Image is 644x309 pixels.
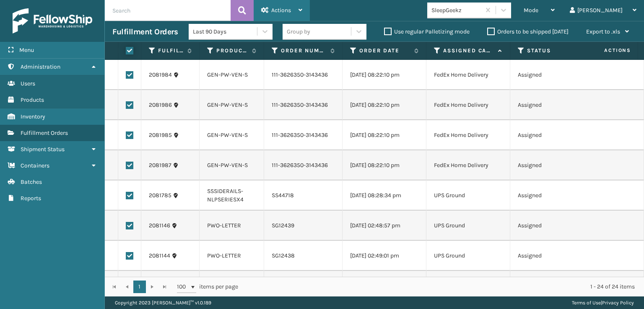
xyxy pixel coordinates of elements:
td: [DATE] 08:22:10 pm [343,150,426,180]
a: 2081985 [149,131,172,139]
td: Assigned [510,120,594,150]
span: Inventory [21,113,45,120]
td: FedEx Home Delivery [426,90,510,120]
img: logo [13,8,92,33]
td: UPS Ground [426,211,510,241]
a: 2081146 [149,221,170,230]
div: 1 - 24 of 24 items [250,283,635,291]
a: 2081984 [149,71,172,79]
a: 2081785 [149,191,171,200]
a: GEN-PW-VEN-S [207,131,248,139]
td: Assigned [510,271,594,301]
span: Users [21,80,35,87]
td: SS44722 [264,271,343,301]
td: FedEx Home Delivery [426,60,510,90]
span: Fulfillment Orders [21,129,68,136]
td: Assigned [510,90,594,120]
a: Privacy Policy [602,300,634,306]
div: Last 90 Days [193,27,258,36]
td: Assigned [510,241,594,271]
span: Shipment Status [21,146,65,153]
div: Group by [287,27,310,36]
span: Actions [271,7,291,14]
a: 2081144 [149,252,170,260]
span: Export to .xls [586,28,620,35]
label: Order Number [281,47,326,54]
span: Actions [578,44,636,57]
td: [DATE] 08:22:10 pm [343,60,426,90]
td: 111-3626350-3143436 [264,120,343,150]
td: SS44718 [264,180,343,211]
td: [DATE] 08:22:10 pm [343,90,426,120]
td: SG12438 [264,241,343,271]
td: Assigned [510,150,594,180]
td: [DATE] 10:28:35 pm [343,271,426,301]
td: 111-3626350-3143436 [264,60,343,90]
label: Use regular Palletizing mode [384,28,470,35]
a: 1 [133,281,146,293]
td: [DATE] 02:48:57 pm [343,211,426,241]
td: UPS Ground [426,180,510,211]
label: Status [527,47,578,54]
td: FedEx Home Delivery [426,150,510,180]
div: | [572,296,634,309]
label: Fulfillment Order Id [158,47,183,54]
td: FedEx Home Delivery [426,120,510,150]
a: Terms of Use [572,300,601,306]
label: Assigned Carrier Service [443,47,494,54]
a: GEN-PW-VEN-S [207,162,248,169]
a: PWO-LETTER [207,252,241,259]
a: SSSIDERAILS-NLPSERIESX4 [207,188,244,203]
span: Administration [21,63,60,70]
a: GEN-PW-VEN-S [207,101,248,108]
span: Products [21,96,44,103]
label: Product SKU [216,47,248,54]
td: [DATE] 08:22:10 pm [343,120,426,150]
td: SG12439 [264,211,343,241]
a: GEN-PW-VEN-S [207,71,248,78]
span: items per page [177,281,238,293]
td: [DATE] 08:28:34 pm [343,180,426,211]
td: Assigned [510,180,594,211]
td: Assigned [510,211,594,241]
td: 111-3626350-3143436 [264,90,343,120]
span: 100 [177,283,190,291]
td: [DATE] 02:49:01 pm [343,241,426,271]
h3: Fulfillment Orders [112,27,178,37]
a: 2081987 [149,161,171,170]
a: 2081986 [149,101,172,109]
td: UPS Ground [426,271,510,301]
span: Reports [21,195,41,202]
a: PWO-LETTER [207,222,241,229]
p: Copyright 2023 [PERSON_NAME]™ v 1.0.189 [115,296,211,309]
span: Menu [19,46,34,54]
label: Order Date [359,47,410,54]
span: Batches [21,178,42,185]
td: Assigned [510,60,594,90]
td: UPS Ground [426,241,510,271]
span: Containers [21,162,49,169]
td: 111-3626350-3143436 [264,150,343,180]
div: SleepGeekz [431,6,481,15]
label: Orders to be shipped [DATE] [487,28,569,35]
span: Mode [524,7,538,14]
